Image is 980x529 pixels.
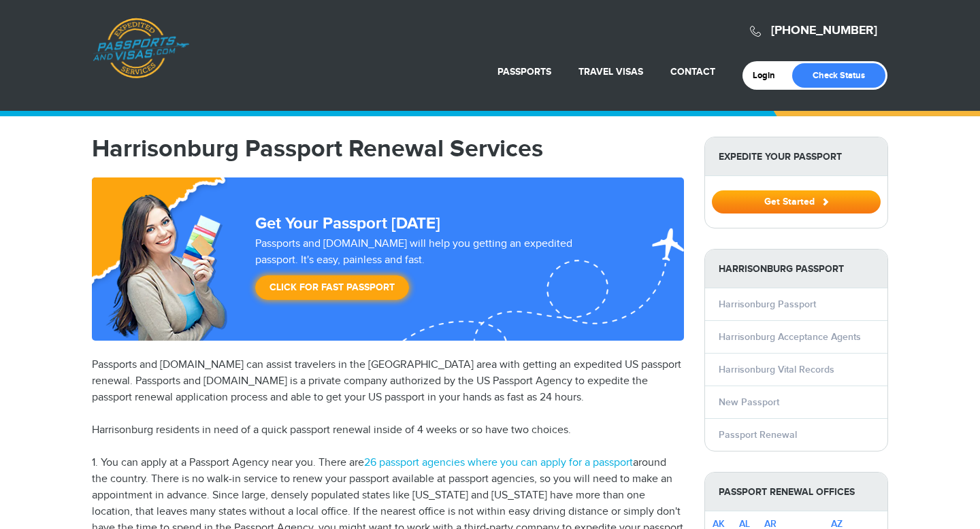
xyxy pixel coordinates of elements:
[364,456,633,469] a: 26 passport agencies where you can apply for a passport
[578,66,643,78] a: Travel Visas
[712,196,881,207] a: Get Started
[497,66,551,78] a: Passports
[719,429,797,441] a: Passport Renewal
[719,331,861,343] a: Harrisonburg Acceptance Agents
[93,18,189,79] a: Passports & [DOMAIN_NAME]
[753,70,785,81] a: Login
[792,63,885,88] a: Check Status
[719,396,779,408] a: New Passport
[670,66,715,78] a: Contact
[92,357,684,406] p: Passports and [DOMAIN_NAME] can assist travelers in the [GEOGRAPHIC_DATA] area with getting an ex...
[92,422,684,439] p: Harrisonburg residents in need of a quick passport renewal inside of 4 weeks or so have two choices.
[250,236,621,307] div: Passports and [DOMAIN_NAME] will help you getting an expedited passport. It's easy, painless and ...
[712,190,881,214] button: Get Started
[255,275,409,300] a: Click for Fast Passport
[719,298,816,310] a: Harrisonburg Passport
[705,250,887,288] strong: Harrisonburg Passport
[255,214,440,233] strong: Get Your Passport [DATE]
[719,364,834,375] a: Harrisonburg Vital Records
[705,137,887,176] strong: Expedite Your Passport
[705,473,887,511] strong: Passport Renewal Offices
[92,137,684,161] h1: Harrisonburg Passport Renewal Services
[771,23,877,38] a: [PHONE_NUMBER]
